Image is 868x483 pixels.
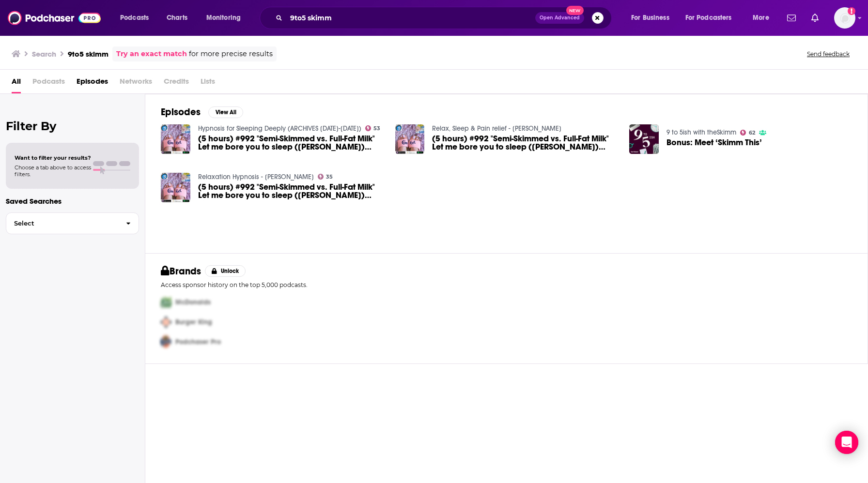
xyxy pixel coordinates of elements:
a: 35 [318,174,333,180]
button: Select [6,212,139,234]
span: Podcasts [32,74,65,93]
a: Relaxation Hypnosis - Jason Newland [198,173,314,181]
a: Relax, Sleep & Pain relief - Jason Newland [432,124,561,133]
h3: 9to5 skimm [68,49,108,59]
span: For Business [631,11,669,25]
p: Access sponsor history on the top 5,000 podcasts. [161,281,852,288]
span: (5 hours) #992 "Semi-Skimmed vs. Full-Fat Milk" Let me bore you to sleep ([PERSON_NAME]) ([DATE]) [198,183,384,199]
img: (5 hours) #992 "Semi-Skimmed vs. Full-Fat Milk" Let me bore you to sleep (Jason Newland) (6th Apr... [161,124,190,154]
span: Select [6,220,118,226]
span: Want to filter your results? [15,154,91,161]
span: (5 hours) #992 "Semi-Skimmed vs. Full-Fat Milk" Let me bore you to sleep ([PERSON_NAME]) ([DATE]) [432,135,618,151]
img: Bonus: Meet ‘Skimm This’ [629,124,659,154]
img: Podchaser - Follow, Share and Rate Podcasts [8,9,101,27]
a: EpisodesView All [161,106,243,118]
span: Burger King [175,318,212,326]
div: Search podcasts, credits, & more... [269,7,621,29]
span: More [753,11,769,25]
span: Credits [164,74,189,93]
a: Try an exact match [116,48,187,60]
span: 53 [373,126,380,131]
button: Show profile menu [834,7,855,29]
span: 35 [326,175,333,179]
span: Charts [167,11,187,25]
a: 53 [365,125,381,131]
img: First Pro Logo [157,292,175,312]
img: User Profile [834,7,855,29]
h2: Brands [161,265,201,277]
button: View All [208,106,243,118]
h2: Filter By [6,119,139,133]
span: Choose a tab above to access filters. [15,164,91,178]
img: Third Pro Logo [157,332,175,352]
span: Podcasts [120,11,149,25]
span: Lists [201,74,215,93]
span: McDonalds [175,298,211,306]
button: Open AdvancedNew [535,12,584,24]
span: Open Advanced [540,15,580,20]
svg: Add a profile image [848,7,855,15]
span: Podchaser Pro [175,338,221,346]
a: 9 to 5ish with theSkimm [666,128,736,136]
button: open menu [624,10,682,26]
span: for more precise results [189,48,273,60]
a: Charts [160,10,193,26]
span: Logged in as Libby.Trese.TGI [834,7,855,29]
span: Networks [120,74,152,93]
button: open menu [679,10,746,26]
button: open menu [746,10,781,26]
a: (5 hours) #992 "Semi-Skimmed vs. Full-Fat Milk" Let me bore you to sleep (Jason Newland) (6th Apr... [432,135,618,151]
a: All [12,74,21,93]
a: Show notifications dropdown [807,10,822,26]
button: Unlock [205,265,246,277]
a: Hypnosis for Sleeping Deeply (ARCHIVES 2006-2025) [198,124,361,133]
span: For Podcasters [685,11,732,25]
h3: Search [32,49,56,59]
img: Second Pro Logo [157,312,175,332]
img: (5 hours) #992 "Semi-Skimmed vs. Full-Fat Milk" Let me bore you to sleep (Jason Newland) (6th Apr... [161,173,190,202]
a: Bonus: Meet ‘Skimm This’ [666,138,762,147]
a: Episodes [77,74,108,93]
a: (5 hours) #992 "Semi-Skimmed vs. Full-Fat Milk" Let me bore you to sleep (Jason Newland) (6th Apr... [198,183,384,199]
span: (5 hours) #992 "Semi-Skimmed vs. Full-Fat Milk" Let me bore you to sleep ([PERSON_NAME]) ([DATE]) [198,135,384,151]
p: Saved Searches [6,196,139,206]
img: (5 hours) #992 "Semi-Skimmed vs. Full-Fat Milk" Let me bore you to sleep (Jason Newland) (6th Apr... [395,124,425,154]
button: open menu [200,10,253,26]
a: 62 [740,130,755,136]
span: 62 [749,131,755,135]
button: Send feedback [804,50,852,58]
button: open menu [113,10,161,26]
a: (5 hours) #992 "Semi-Skimmed vs. Full-Fat Milk" Let me bore you to sleep (Jason Newland) (6th Apr... [198,135,384,151]
div: Open Intercom Messenger [835,431,858,454]
span: New [566,6,584,15]
a: Show notifications dropdown [783,10,800,26]
span: Monitoring [206,11,241,25]
h2: Episodes [161,106,201,118]
input: Search podcasts, credits, & more... [286,10,535,26]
